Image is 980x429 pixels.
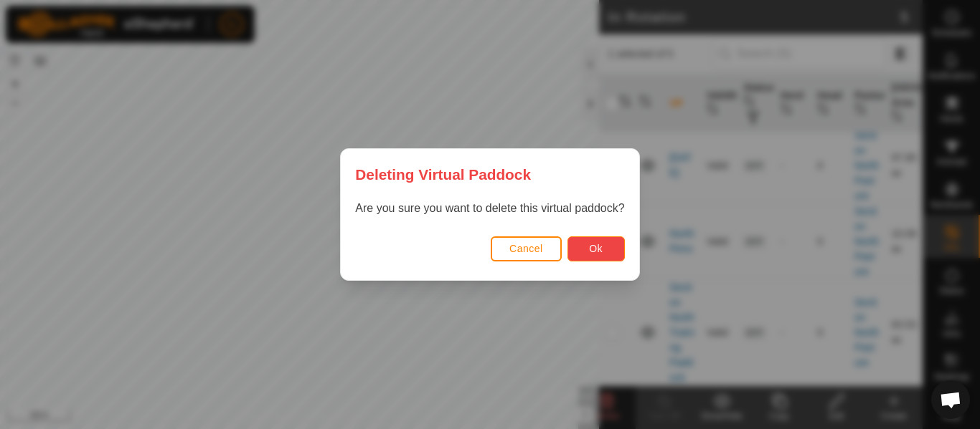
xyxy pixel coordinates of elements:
[589,243,603,254] span: Ok
[491,236,562,261] button: Cancel
[931,380,970,419] div: Open chat
[567,236,625,261] button: Ok
[509,243,543,254] span: Cancel
[355,200,624,217] p: Are you sure you want to delete this virtual paddock?
[355,163,531,185] span: Deleting Virtual Paddock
